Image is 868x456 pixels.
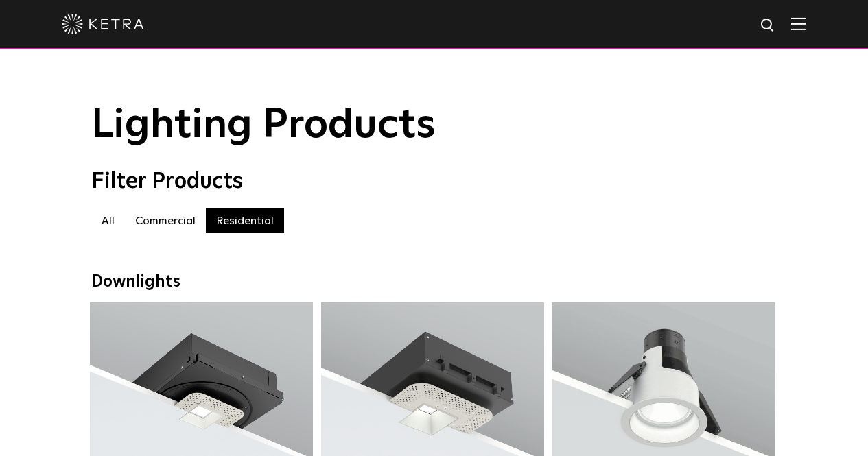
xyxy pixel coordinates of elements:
div: Downlights [91,272,777,292]
label: All [91,208,125,233]
label: Residential [206,208,284,233]
label: Commercial [125,208,206,233]
span: Lighting Products [91,105,436,146]
img: ketra-logo-2019-white [62,14,144,34]
img: Hamburger%20Nav.svg [791,17,806,30]
div: Filter Products [91,169,777,195]
img: search icon [760,17,777,34]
